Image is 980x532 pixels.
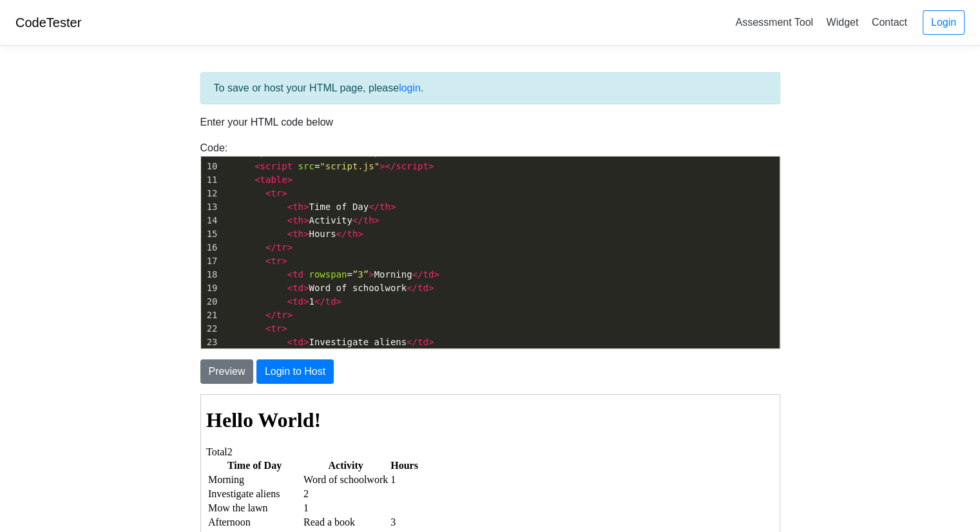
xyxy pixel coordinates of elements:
[102,93,187,106] td: 2
[6,135,101,148] td: Evening
[352,215,363,225] span: </
[336,296,341,307] span: >
[867,12,912,33] a: Contact
[303,215,309,225] span: >
[418,283,428,293] span: td
[407,283,418,293] span: </
[200,72,780,104] div: To save or host your HTML page, please .
[200,359,254,384] button: Preview
[222,296,342,307] span: 1
[428,283,434,293] span: >
[102,79,187,91] td: Word of schoolwork
[201,200,220,214] div: 13
[358,229,363,239] span: >
[298,161,314,171] span: src
[287,296,293,307] span: <
[412,269,423,280] span: </
[320,161,380,171] span: "script.js"
[15,15,81,30] a: CodeTester
[428,161,434,171] span: >
[201,214,220,227] div: 14
[730,12,818,33] a: Assessment Tool
[287,229,293,239] span: <
[102,135,187,148] td: Eat Dinner
[380,202,390,212] span: th
[423,269,434,280] span: td
[821,12,863,33] a: Widget
[293,283,303,293] span: td
[265,188,271,198] span: <
[201,309,220,322] div: 21
[369,269,374,280] span: >
[222,215,380,225] span: Activity
[369,202,380,212] span: </
[102,149,187,162] td: 1
[6,121,101,134] td: Afternoon
[293,296,303,307] span: td
[407,337,418,347] span: </
[201,241,220,254] div: 16
[282,323,287,334] span: >
[222,229,363,239] span: Hours
[309,269,347,280] span: rowspan
[271,256,282,266] span: tr
[201,295,220,309] div: 20
[5,14,573,37] h1: Hello World!
[201,160,220,173] div: 10
[434,269,439,280] span: >
[222,283,434,293] span: Word of schoolwork
[200,115,780,130] p: Enter your HTML code below
[265,242,276,252] span: </
[201,227,220,241] div: 15
[271,323,282,334] span: tr
[287,310,293,320] span: >
[390,202,396,212] span: >
[287,269,293,280] span: <
[255,161,260,171] span: <
[271,188,282,198] span: tr
[102,121,187,134] td: Read a book
[287,215,293,225] span: <
[287,202,293,212] span: <
[201,322,220,336] div: 22
[201,254,220,268] div: 17
[303,202,309,212] span: >
[303,229,309,239] span: >
[282,188,287,198] span: >
[222,202,396,212] span: Time of Day
[293,215,303,225] span: th
[5,14,573,164] body: Total2
[276,310,287,320] span: tr
[260,161,293,171] span: script
[201,173,220,187] div: 11
[256,359,334,384] button: Login to Host
[265,256,271,266] span: <
[282,256,287,266] span: >
[363,215,374,225] span: th
[102,107,187,120] td: 1
[201,281,220,295] div: 19
[201,336,220,349] div: 23
[399,82,421,93] a: login
[201,187,220,200] div: 12
[6,79,101,91] td: Morning
[923,10,965,35] a: Login
[293,269,303,280] span: td
[303,296,309,307] span: >
[293,337,303,347] span: td
[276,242,287,252] span: tr
[287,242,293,252] span: >
[352,269,369,280] span: ”3”
[260,175,287,185] span: table
[428,337,434,347] span: >
[255,175,260,185] span: <
[325,296,336,307] span: td
[293,229,303,239] span: th
[6,107,101,120] td: Mow the lawn
[189,64,218,77] th: Hours
[6,93,101,106] td: Investigate aliens
[287,283,293,293] span: <
[265,310,276,320] span: </
[303,337,309,347] span: >
[380,161,396,171] span: ></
